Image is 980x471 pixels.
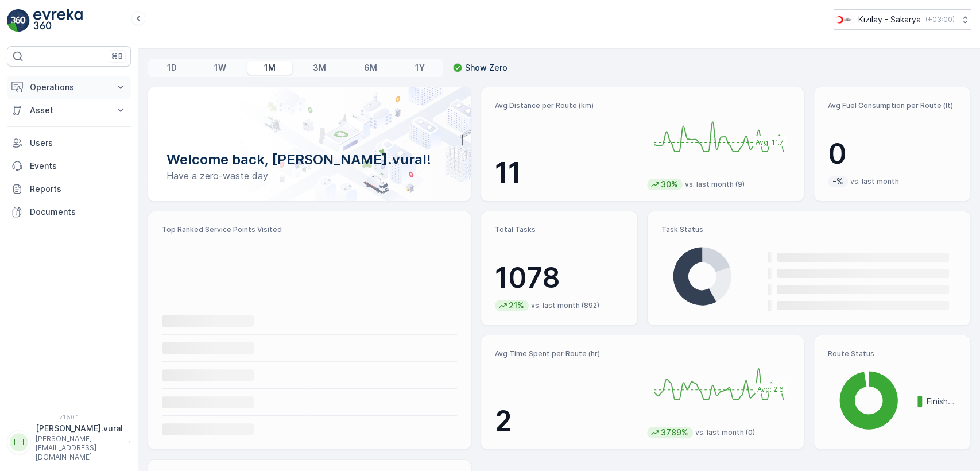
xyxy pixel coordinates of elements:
p: vs. last month [850,177,899,186]
img: logo_light-DOdMpM7g.png [33,9,83,32]
p: Avg Fuel Consumption per Route (lt) [828,101,956,110]
p: Operations [30,82,108,93]
a: Documents [7,200,131,223]
p: 1D [167,62,177,74]
p: Documents [30,206,126,218]
a: Users [7,132,131,155]
img: k%C4%B1z%C4%B1lay_DTAvauz.png [834,13,854,26]
p: 2 [495,404,638,438]
span: v 1.50.1 [7,414,131,420]
p: 3789% [660,427,690,438]
p: Route Status [828,349,956,358]
button: Asset [7,99,131,122]
p: 0 [828,137,956,171]
p: Asset [30,105,108,116]
p: ( +03:00 ) [925,15,955,24]
a: Reports [7,177,131,200]
p: 11 [495,156,638,190]
p: Have a zero-waste day [166,169,452,183]
button: Operations [7,76,131,99]
p: Finished [927,396,956,407]
img: logo [7,9,30,32]
button: Kızılay - Sakarya(+03:00) [834,9,971,30]
p: [PERSON_NAME][EMAIL_ADDRESS][DOMAIN_NAME] [36,434,123,462]
p: Users [30,137,126,149]
p: 6M [364,62,377,74]
p: 1Y [415,62,424,74]
p: [PERSON_NAME].vural [36,423,123,434]
p: vs. last month (0) [695,428,755,437]
p: vs. last month (9) [685,180,745,189]
div: HH [10,433,28,451]
p: Avg Distance per Route (km) [495,101,638,110]
p: Avg Time Spent per Route (hr) [495,349,638,358]
p: 21% [508,300,525,311]
p: 1078 [495,261,623,295]
p: vs. last month (892) [531,301,599,310]
a: Events [7,155,131,177]
p: Total Tasks [495,225,623,234]
p: 1M [264,62,276,74]
p: 1W [214,62,226,74]
p: Events [30,160,126,172]
p: Top Ranked Service Points Visited [162,225,457,234]
p: 3M [313,62,326,74]
p: Reports [30,183,126,195]
p: -% [831,176,845,187]
p: ⌘B [111,52,123,61]
p: Kızılay - Sakarya [858,14,921,25]
button: HH[PERSON_NAME].vural[PERSON_NAME][EMAIL_ADDRESS][DOMAIN_NAME] [7,423,131,462]
p: Task Status [661,225,956,234]
p: Welcome back, [PERSON_NAME].vural! [166,150,452,169]
p: 30% [660,179,679,190]
p: Show Zero [465,62,508,74]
